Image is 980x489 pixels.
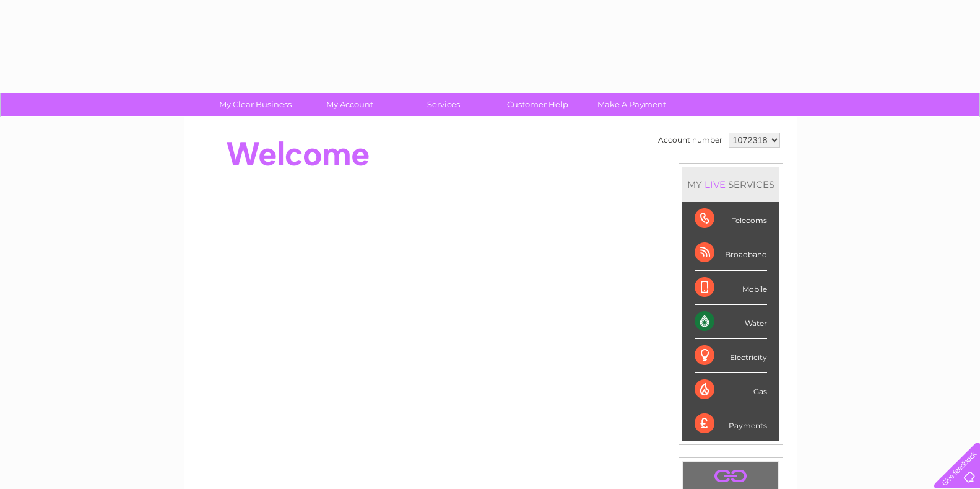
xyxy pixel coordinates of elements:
div: Electricity [695,339,767,373]
div: Mobile [695,271,767,305]
a: Make A Payment [581,93,683,116]
div: Payments [695,407,767,441]
a: My Account [298,93,401,116]
div: Water [695,305,767,339]
a: Services [392,93,495,116]
div: LIVE [702,178,728,190]
div: Broadband [695,236,767,270]
td: Account number [655,130,726,151]
a: Customer Help [487,93,589,116]
a: My Clear Business [204,93,306,116]
div: MY SERVICES [682,167,779,202]
a: . [687,465,775,487]
div: Telecoms [695,202,767,236]
div: Gas [695,373,767,407]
